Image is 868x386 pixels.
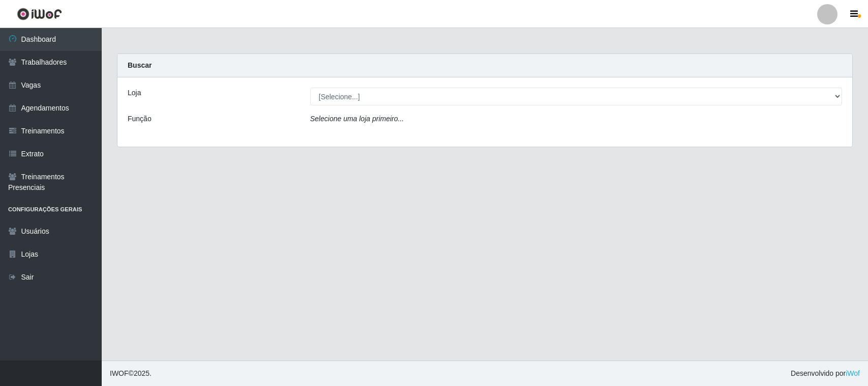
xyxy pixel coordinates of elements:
[310,115,404,123] i: Selecione uma loja primeiro...
[128,61,152,69] strong: Buscar
[17,8,62,20] img: CoreUI Logo
[128,114,152,124] label: Função
[110,368,152,379] span: © 2025 .
[791,368,860,379] span: Desenvolvido por
[110,369,129,377] span: IWOF
[846,369,860,377] a: iWof
[128,88,141,98] label: Loja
